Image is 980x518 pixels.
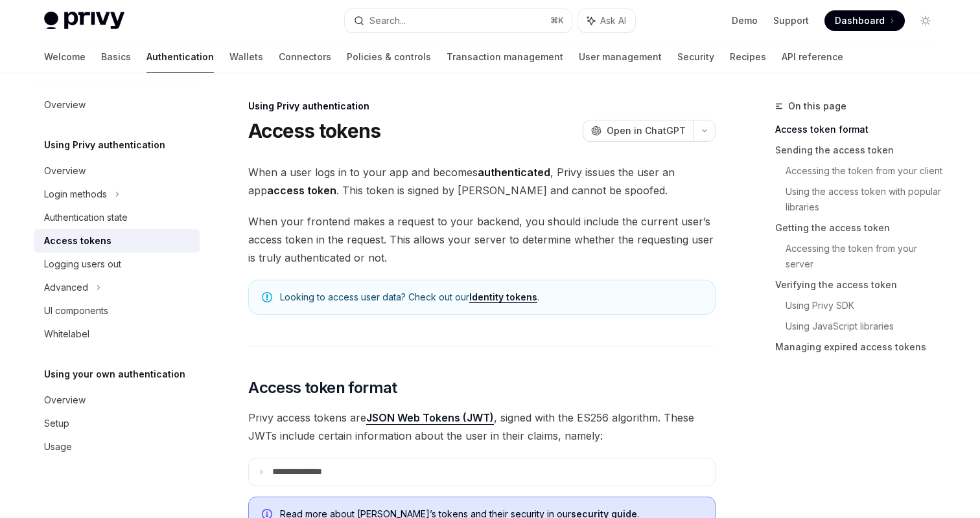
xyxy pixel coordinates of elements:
span: On this page [788,98,846,114]
a: Access tokens [34,229,200,253]
span: Access token format [248,377,397,398]
a: UI components [34,299,200,322]
span: ⌘ K [550,16,564,26]
a: Setup [34,412,200,435]
a: Welcome [44,41,86,73]
span: Looking to access user data? Check out our . [280,291,702,304]
button: Ask AI [578,9,635,32]
svg: Note [262,292,272,302]
span: Privy access tokens are , signed with the ES256 algorithm. These JWTs include certain information... [248,409,716,445]
a: Transaction management [447,41,563,73]
a: Overview [34,93,200,117]
img: light logo [44,12,124,30]
a: Access token format [775,119,946,140]
a: Policies & controls [347,41,431,73]
a: Usage [34,435,200,458]
div: Login methods [44,186,107,202]
a: Managing expired access tokens [775,337,946,357]
div: Overview [44,163,86,179]
a: Dashboard [824,10,905,31]
div: Whitelabel [44,326,89,342]
button: Open in ChatGPT [583,120,694,142]
a: Authentication [146,41,214,73]
div: Advanced [44,280,88,295]
a: Connectors [279,41,331,73]
span: Open in ChatGPT [607,124,686,137]
a: Accessing the token from your client [786,161,946,181]
a: Identity tokens [469,291,537,303]
a: JSON Web Tokens (JWT) [366,411,494,425]
h1: Access tokens [248,119,380,142]
div: Usage [44,439,72,455]
div: Using Privy authentication [248,100,716,113]
a: Using JavaScript libraries [786,316,946,337]
strong: authenticated [478,166,550,179]
a: Overview [34,159,200,183]
a: Basics [101,41,131,73]
a: Authentication state [34,206,200,229]
a: Using Privy SDK [786,295,946,316]
a: Recipes [730,41,766,73]
div: UI components [44,303,108,319]
h5: Using Privy authentication [44,137,165,153]
a: Verifying the access token [775,275,946,295]
a: API reference [782,41,843,73]
strong: access token [267,184,336,197]
div: Logging users out [44,256,121,272]
span: Ask AI [600,14,626,27]
div: Overview [44,97,86,113]
a: Support [773,14,809,27]
a: Overview [34,388,200,412]
a: Accessing the token from your server [786,238,946,275]
div: Overview [44,392,86,408]
a: Logging users out [34,253,200,276]
span: When your frontend makes a request to your backend, you should include the current user’s access ... [248,212,716,267]
a: Wallets [229,41,263,73]
h5: Using your own authentication [44,366,185,382]
div: Setup [44,416,69,431]
div: Access tokens [44,233,111,249]
div: Authentication state [44,210,128,225]
button: Toggle dark mode [915,10,936,31]
a: Security [677,41,714,73]
a: Getting the access token [775,218,946,238]
span: Dashboard [835,14,885,27]
a: Whitelabel [34,322,200,346]
a: Using the access token with popular libraries [786,181,946,218]
a: Sending the access token [775,140,946,161]
a: Demo [732,14,758,27]
div: Search... [369,13,406,28]
a: User management [579,41,662,73]
button: Search...⌘K [345,9,572,32]
span: When a user logs in to your app and becomes , Privy issues the user an app . This token is signed... [248,163,716,199]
